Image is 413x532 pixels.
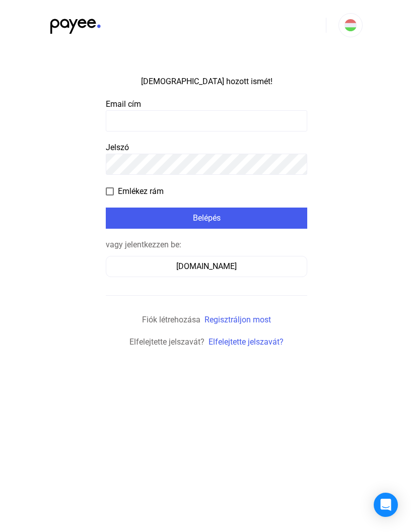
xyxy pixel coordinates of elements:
a: Elfelejtette jelszavát? [209,337,284,347]
button: [DOMAIN_NAME] [106,256,307,277]
button: HU [338,13,363,37]
font: Email cím [106,99,141,109]
font: Belépés [193,213,221,223]
font: [DOMAIN_NAME] [176,261,237,271]
font: [DEMOGRAPHIC_DATA] hozott ismét! [141,77,272,86]
a: [DOMAIN_NAME] [106,261,307,271]
button: Belépés [106,208,307,229]
img: HU [345,19,357,31]
font: Fiók létrehozása [142,315,200,324]
img: black-payee-blue-dot.svg [50,13,101,34]
font: vagy jelentkezzen be: [106,240,181,249]
font: Jelszó [106,143,129,152]
font: Elfelejtette jelszavát? [129,337,204,347]
font: Emlékez rám [118,186,164,196]
a: Regisztráljon most [204,315,271,324]
div: Open Intercom Messenger [374,493,398,517]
